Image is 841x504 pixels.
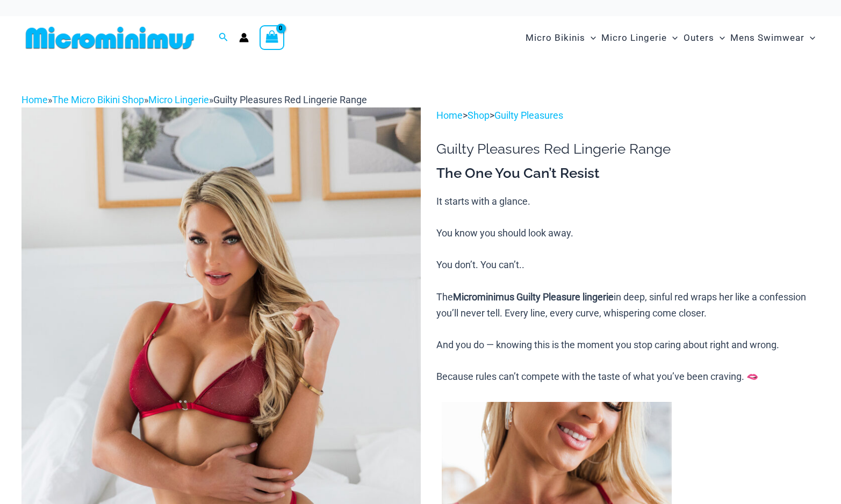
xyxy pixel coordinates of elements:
[523,21,599,54] a: Micro BikinisMenu ToggleMenu Toggle
[239,33,249,42] a: Account icon link
[601,24,667,52] span: Micro Lingerie
[436,110,463,121] a: Home
[436,107,820,124] p: > >
[148,94,209,105] a: Micro Lingerie
[260,25,284,50] a: View Shopping Cart, empty
[436,141,820,157] h1: Guilty Pleasures Red Lingerie Range
[804,24,815,52] span: Menu Toggle
[599,21,680,54] a: Micro LingerieMenu ToggleMenu Toggle
[21,94,367,105] span: » » »
[526,24,585,52] span: Micro Bikinis
[585,24,596,52] span: Menu Toggle
[728,21,818,54] a: Mens SwimwearMenu ToggleMenu Toggle
[494,110,563,121] a: Guilty Pleasures
[219,31,228,45] a: Search icon link
[436,164,820,183] h3: The One You Can’t Resist
[521,20,820,56] nav: Site Navigation
[436,193,820,385] p: It starts with a glance. You know you should look away. You don’t. You can’t.. The in deep, sinfu...
[681,21,728,54] a: OutersMenu ToggleMenu Toggle
[684,24,714,52] span: Outers
[21,94,48,105] a: Home
[730,24,804,52] span: Mens Swimwear
[213,94,367,105] span: Guilty Pleasures Red Lingerie Range
[667,24,678,52] span: Menu Toggle
[52,94,144,105] a: The Micro Bikini Shop
[714,24,725,52] span: Menu Toggle
[21,26,198,50] img: MM SHOP LOGO FLAT
[468,110,490,121] a: Shop
[453,291,614,303] b: Microminimus Guilty Pleasure lingerie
